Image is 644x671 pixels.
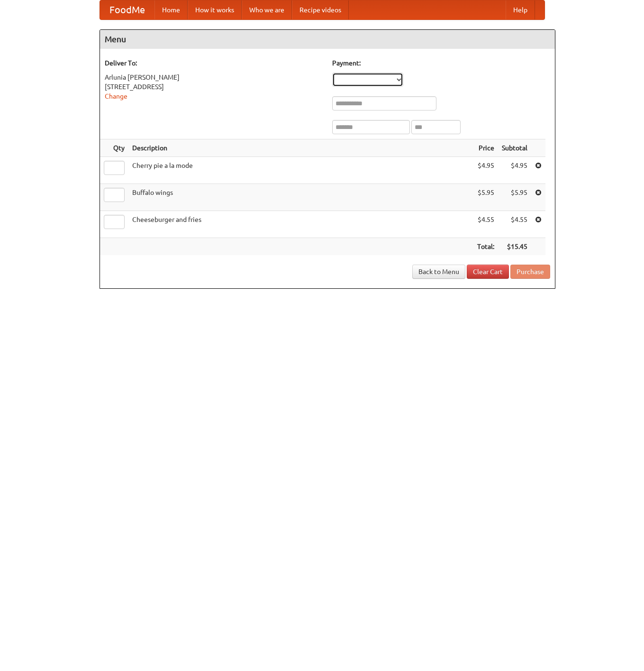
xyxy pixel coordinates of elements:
[100,30,555,49] h4: Menu
[498,211,531,238] td: $4.55
[473,157,498,184] td: $4.95
[498,139,531,157] th: Subtotal
[467,265,509,279] a: Clear Cart
[332,58,550,68] h5: Payment:
[100,0,154,19] a: FoodMe
[498,184,531,211] td: $5.95
[473,139,498,157] th: Price
[100,139,128,157] th: Qty
[498,157,531,184] td: $4.95
[506,0,535,19] a: Help
[105,73,323,82] div: Arlunia [PERSON_NAME]
[292,0,349,19] a: Recipe videos
[473,184,498,211] td: $5.95
[242,0,292,19] a: Who we are
[188,0,242,19] a: How it works
[510,265,550,279] button: Purchase
[105,92,127,100] a: Change
[498,238,531,256] th: $15.45
[412,265,465,279] a: Back to Menu
[128,211,473,238] td: Cheeseburger and fries
[105,82,323,92] div: [STREET_ADDRESS]
[154,0,188,19] a: Home
[128,157,473,184] td: Cherry pie a la mode
[473,238,498,256] th: Total:
[128,184,473,211] td: Buffalo wings
[128,139,473,157] th: Description
[473,211,498,238] td: $4.55
[105,58,323,68] h5: Deliver To:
